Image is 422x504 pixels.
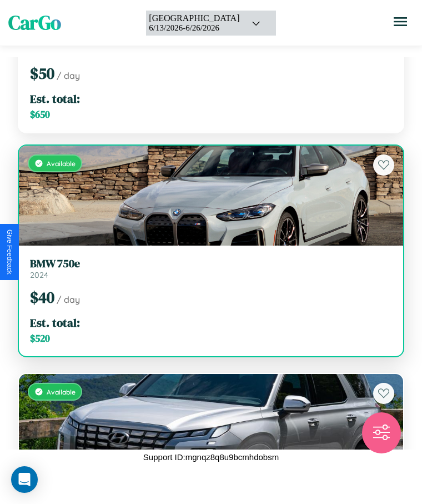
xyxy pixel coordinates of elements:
p: Support ID: mgnqz8q8u9bcmhdobsm [143,450,279,465]
span: / day [57,294,80,305]
div: Open Intercom Messenger [11,466,38,493]
span: CarGo [8,9,61,36]
span: Est. total: [30,315,80,331]
span: 2024 [30,270,48,280]
span: Est. total: [30,91,80,107]
span: $ 650 [30,108,50,121]
span: Available [47,159,76,168]
div: Give Feedback [6,229,13,275]
span: $ 520 [30,332,50,345]
h3: BMW 750e [30,257,392,270]
span: $ 40 [30,287,54,308]
span: Available [47,388,76,396]
div: 6 / 13 / 2026 - 6 / 26 / 2026 [149,23,239,33]
a: BMW 750e2024 [30,257,392,280]
span: $ 50 [30,63,54,84]
div: [GEOGRAPHIC_DATA] [149,13,239,23]
span: / day [57,70,80,81]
